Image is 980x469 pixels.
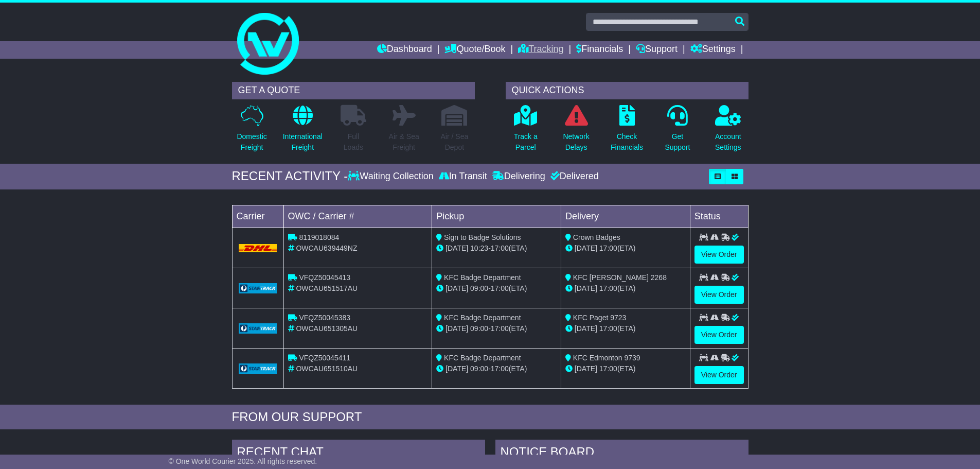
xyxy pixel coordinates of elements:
[599,284,617,292] span: 17:00
[282,105,323,159] a: InternationalFreight
[565,243,686,254] div: (ETA)
[575,324,597,333] span: [DATE]
[470,364,488,373] span: 09:00
[636,41,678,59] a: Support
[239,244,277,252] img: DHL.png
[441,131,469,153] p: Air / Sea Depot
[239,323,277,334] img: GetCarrierServiceLogo
[444,41,505,59] a: Quote/Book
[296,364,358,373] span: OWCAU651510AU
[436,323,557,334] div: - (ETA)
[573,233,620,241] span: Crown Badges
[436,363,557,374] div: - (ETA)
[573,354,640,362] span: KFC Edmonton 9739
[599,324,617,333] span: 17:00
[296,244,357,252] span: OWCAU639449NZ
[299,273,350,282] span: VFQZ50045413
[239,283,277,293] img: GetCarrierServiceLogo
[236,105,267,159] a: DomesticFreight
[470,324,488,333] span: 09:00
[239,363,277,374] img: GetCarrierServiceLogo
[436,283,557,294] div: - (ETA)
[296,324,358,333] span: OWCAU651305AU
[561,205,690,228] td: Delivery
[610,105,644,159] a: CheckFinancials
[348,171,436,182] div: Waiting Collection
[694,366,744,384] a: View Order
[296,284,358,292] span: OWCAU651517AU
[575,284,597,292] span: [DATE]
[446,244,468,252] span: [DATE]
[573,273,667,282] span: KFC [PERSON_NAME] 2268
[470,244,488,252] span: 10:23
[694,326,744,344] a: View Order
[436,243,557,254] div: - (ETA)
[664,105,690,159] a: GetSupport
[506,82,749,99] div: QUICK ACTIONS
[470,284,488,292] span: 09:00
[299,233,339,241] span: 8119018084
[715,105,742,159] a: AccountSettings
[575,364,597,373] span: [DATE]
[444,314,521,322] span: KFC Badge Department
[446,284,468,292] span: [DATE]
[491,284,509,292] span: 17:00
[232,410,749,425] div: FROM OUR SUPPORT
[611,131,643,153] p: Check Financials
[491,244,509,252] span: 17:00
[232,440,485,467] div: RECENT CHAT
[283,131,323,153] p: International Freight
[548,171,599,182] div: Delivered
[562,105,590,159] a: NetworkDelays
[491,324,509,333] span: 17:00
[491,364,509,373] span: 17:00
[444,233,521,241] span: Sign to Badge Solutions
[389,131,419,153] p: Air & Sea Freight
[232,205,283,228] td: Carrier
[565,363,686,374] div: (ETA)
[573,314,627,322] span: KFC Paget 9723
[341,131,366,153] p: Full Loads
[490,171,548,182] div: Delivering
[665,131,690,153] p: Get Support
[599,364,617,373] span: 17:00
[694,246,744,264] a: View Order
[432,205,561,228] td: Pickup
[232,82,475,99] div: GET A QUOTE
[299,354,350,362] span: VFQZ50045411
[715,131,741,153] p: Account Settings
[599,244,617,252] span: 17:00
[690,41,736,59] a: Settings
[377,41,432,59] a: Dashboard
[446,364,468,373] span: [DATE]
[694,286,744,304] a: View Order
[563,131,589,153] p: Network Delays
[232,169,348,184] div: RECENT ACTIVITY -
[576,41,623,59] a: Financials
[444,273,521,282] span: KFC Badge Department
[169,457,317,465] span: © One World Courier 2025. All rights reserved.
[514,131,538,153] p: Track a Parcel
[495,440,749,467] div: NOTICE BOARD
[690,205,748,228] td: Status
[518,41,563,59] a: Tracking
[565,323,686,334] div: (ETA)
[513,105,538,159] a: Track aParcel
[237,131,266,153] p: Domestic Freight
[446,324,468,333] span: [DATE]
[565,283,686,294] div: (ETA)
[283,205,432,228] td: OWC / Carrier #
[444,354,521,362] span: KFC Badge Department
[436,171,490,182] div: In Transit
[299,314,350,322] span: VFQZ50045383
[575,244,597,252] span: [DATE]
